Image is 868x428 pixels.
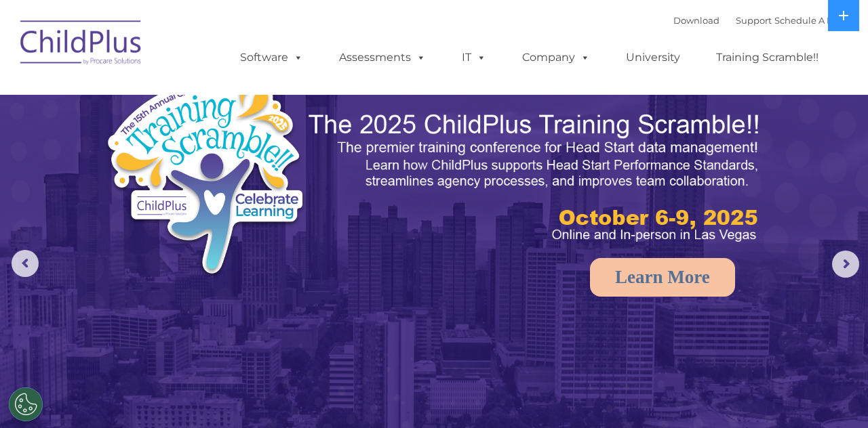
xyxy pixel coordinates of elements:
a: Training Scramble!! [703,44,832,71]
span: Phone number [189,145,246,155]
a: University [612,44,694,71]
a: Learn More [590,258,735,297]
a: Company [509,44,604,71]
a: Assessments [325,44,439,71]
img: ChildPlus by Procare Solutions [14,11,149,79]
a: IT [448,44,500,71]
font: | [673,15,854,26]
a: Download [673,15,719,26]
a: Schedule A Demo [774,15,854,26]
button: Cookies Settings [9,387,43,421]
a: Software [226,44,317,71]
span: Last name [189,89,230,100]
a: Support [736,15,772,26]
